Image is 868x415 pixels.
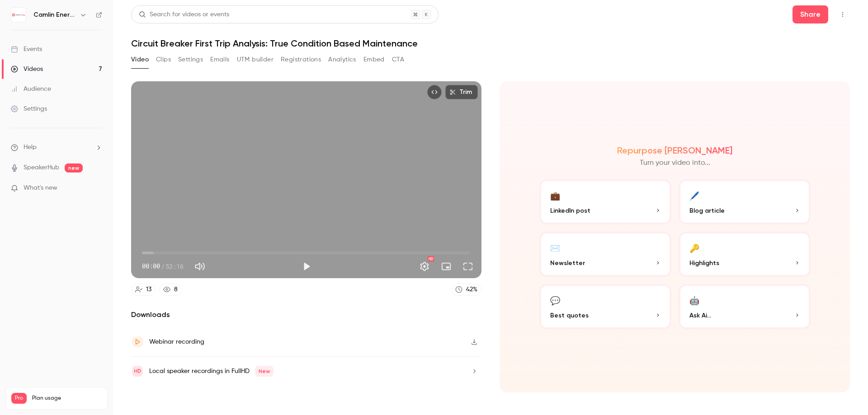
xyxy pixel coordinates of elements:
span: What's new [24,183,57,193]
button: UTM builder [237,52,274,67]
button: ✉️Newsletter [539,232,671,277]
button: CTA [392,52,404,67]
span: new [65,163,83,173]
div: Local speaker recordings in FullHD [149,366,274,377]
h2: Downloads [131,309,481,320]
button: Play [297,257,316,275]
span: Help [24,143,37,152]
span: Ask Ai... [689,311,711,320]
button: 🖊️Blog article [679,179,811,224]
a: SpeakerHub [24,163,59,173]
div: ✉️ [550,241,560,255]
button: Settings [415,257,434,275]
div: Audience [11,84,51,93]
span: Blog article [689,206,725,215]
span: Best quotes [550,311,589,320]
div: 💼 [550,188,560,202]
div: 13 [146,285,151,294]
a: 8 [159,284,182,296]
span: 53:16 [165,261,184,271]
div: 8 [174,285,178,294]
div: 💬 [550,293,560,307]
span: 00:00 [142,261,160,271]
span: / [161,261,165,271]
button: Emails [210,52,229,67]
span: LinkedIn post [550,206,590,215]
div: Events [11,45,42,54]
li: help-dropdown-opener [11,143,102,152]
span: Highlights [689,258,719,268]
button: Trim [445,85,478,99]
div: Search for videos or events [139,10,229,19]
div: 🤖 [689,293,699,307]
button: Video [131,52,149,67]
span: Pro [11,393,27,404]
h1: Circuit Breaker First Trip Analysis: True Condition Based Maintenance [131,38,850,49]
button: Settings [178,52,203,67]
button: Turn on miniplayer [437,257,455,275]
button: Registrations [281,52,321,67]
button: 💼LinkedIn post [539,179,671,224]
button: 🔑Highlights [679,232,811,277]
p: Turn your video into... [640,158,710,168]
button: Analytics [328,52,356,67]
button: Clips [156,52,171,67]
span: Newsletter [550,258,585,268]
button: Full screen [459,257,477,275]
button: 💬Best quotes [539,284,671,329]
div: 🔑 [689,241,699,255]
a: 13 [131,284,156,296]
h6: Camlin Energy [33,10,76,19]
div: HD [428,256,434,261]
button: 🤖Ask Ai... [679,284,811,329]
div: 42 % [466,285,477,294]
div: Webinar recording [149,336,204,347]
button: Share [793,5,828,23]
a: 42% [451,284,481,296]
button: Embed video [427,85,442,99]
div: 00:00 [142,261,184,271]
img: Camlin Energy [11,8,26,22]
span: New [255,366,274,377]
div: Videos [11,65,43,74]
button: Embed [363,52,385,67]
span: Plan usage [32,395,102,402]
button: Top Bar Actions [835,7,850,22]
h2: Repurpose [PERSON_NAME] [617,145,732,156]
iframe: Noticeable Trigger [91,184,102,192]
div: 🖊️ [689,188,699,202]
button: Mute [191,257,209,275]
div: Settings [11,104,47,113]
